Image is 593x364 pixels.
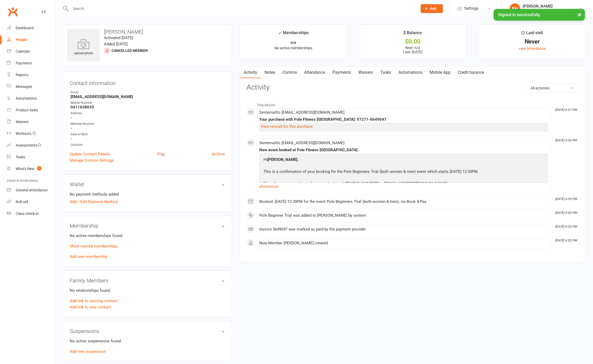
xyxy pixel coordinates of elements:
span: Add [430,7,436,11]
a: Automations [395,66,426,78]
div: Booked: [DATE] 12:30PM for the event Pole Beginners Trial (both women & men), via Book & Pay [259,199,548,204]
span: No active memberships [274,46,312,50]
div: upload photo [67,39,100,56]
i: ✓ [278,31,281,35]
div: Workouts [16,131,31,136]
h3: [PERSON_NAME] [67,29,227,35]
a: People [7,34,55,46]
div: Dashboard [16,26,34,30]
a: View receipt for this purchase [261,124,313,129]
a: Archive [212,151,225,157]
span: Settings [464,3,479,14]
span: Sent email to [EMAIL_ADDRESS][DOMAIN_NAME] [259,141,344,145]
span: 1 [37,166,41,171]
div: [PERSON_NAME] [523,4,578,9]
div: $0.00 [364,39,461,44]
time: Added [DATE] [104,42,128,46]
strong: n/a [291,40,296,45]
a: Roll call [7,196,55,208]
span: Cancelled member [111,48,148,53]
div: EH [510,3,520,14]
div: Payments [16,61,32,65]
i: [DATE] 4:55 PM [555,197,577,201]
span: Sent email to [EMAIL_ADDRESS][DOMAIN_NAME] [259,110,344,115]
a: Reports [7,69,55,81]
div: Your purchase with Pole Fitness [GEOGRAPHIC_DATA]: #7271-0649047 [259,117,548,122]
div: Member Number [71,122,225,126]
a: Manage Comms Settings [70,157,114,163]
a: Add new suspension [70,349,106,354]
h3: Suspensions [70,328,225,334]
strong: - [71,136,225,141]
a: Class kiosk mode [7,208,55,220]
i: [DATE] 4:52 PM [555,239,577,242]
a: Product Sales [7,104,55,116]
a: Update Contact Details [70,151,110,157]
div: Calendar [16,49,30,53]
div: New Member [PERSON_NAME] created [259,241,548,245]
a: Credit balance [454,66,488,78]
div: Messages [16,84,32,89]
div: Memberships [278,29,309,39]
div: Last visit [521,29,543,39]
p: Hi , [262,156,480,164]
a: Clubworx [6,5,19,18]
div: Class check-in [16,211,39,216]
a: Add link to new contact [70,304,111,310]
a: Waivers [355,66,377,78]
a: Tasks [7,151,55,163]
div: Automations [16,96,37,100]
a: What's New1 [7,163,55,175]
li: No payment methods added [70,191,225,197]
p: This is a confirmation of your booking for the Pole Beginners Trial (both women & men) event whic... [262,168,480,176]
a: Calendar [7,46,55,57]
div: What's New [16,167,34,171]
div: $ Balance [403,29,422,39]
a: Waivers [7,116,55,128]
strong: - [71,116,225,120]
a: Notes [261,66,279,78]
a: Messages [7,81,55,93]
a: Add / Edit Payment Method [70,199,118,205]
div: Roll call [16,200,28,204]
div: Waivers [16,120,28,124]
div: Product Sales [16,108,38,112]
strong: 0411658039 [71,105,225,110]
div: Address [71,111,225,116]
a: Attendance [301,66,329,78]
a: General attendance kiosk mode [7,184,55,196]
input: Search... [69,5,414,12]
a: Comms [279,66,301,78]
div: Pole Beginner Trial was added to [PERSON_NAME] by system [259,213,548,218]
a: Payments [7,57,55,69]
div: Reports [16,73,28,77]
i: [DATE] 4:55 PM [555,211,577,215]
a: Workouts [7,128,55,139]
a: Flag [157,151,165,157]
strong: - [71,126,225,131]
div: Tasks [16,155,25,159]
button: × [575,9,584,20]
div: Assessments [16,143,42,147]
p: If you have any questions please contact us at [PHONE_NUMBER] or [EMAIL_ADDRESS][DOMAIN_NAME]. [262,180,480,188]
div: New event booked at Pole Fitness [GEOGRAPHIC_DATA] [259,148,548,152]
h3: Activity [246,83,579,92]
p: No relationships found. [70,287,225,294]
p: Next: n/a Last: [DATE] [364,46,461,54]
div: Email [71,90,225,95]
a: view attendance [519,46,545,51]
a: Add link to existing contact [70,298,118,304]
div: General attendance [16,188,48,192]
a: Automations [7,93,55,104]
p: No active memberships found [70,233,225,239]
strong: [EMAIL_ADDRESS][DOMAIN_NAME] [71,94,225,99]
h3: Membership [70,223,225,229]
a: Mobile App [426,66,454,78]
a: Dashboard [7,22,55,34]
h3: Family Members [70,278,225,283]
a: Tasks [377,66,395,78]
a: Show expired memberships [70,244,118,248]
a: Add new membership [70,254,107,259]
time: Activated [DATE] [104,35,133,40]
a: Payments [329,66,355,78]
